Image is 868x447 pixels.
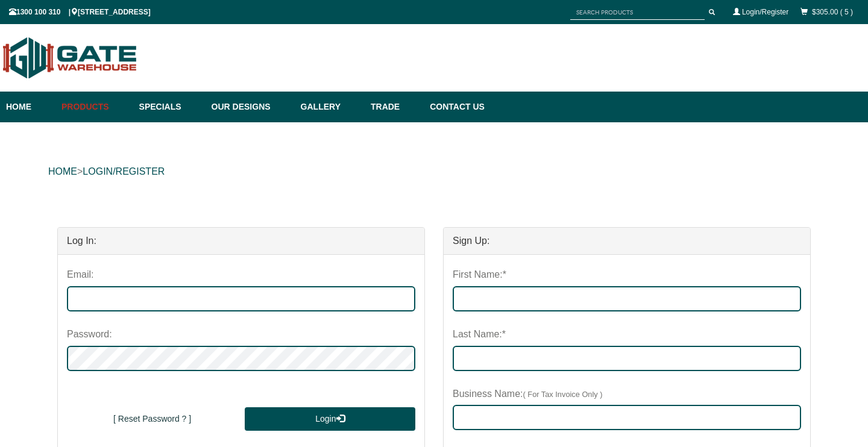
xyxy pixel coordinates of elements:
button: [ Reset Password ? ] [67,407,237,431]
div: > [48,152,820,191]
label: Password: [67,324,112,346]
label: Business Name: [453,383,603,405]
a: Specials [133,92,206,122]
button: Login [245,407,415,431]
label: Email: [67,264,93,286]
a: $305.00 ( 5 ) [812,8,853,16]
span: ( For Tax Invoice Only ) [523,390,603,399]
a: Login/Register [742,8,788,16]
a: Gallery [295,92,365,122]
a: Home [6,92,55,122]
a: HOME [48,166,77,177]
label: Last Name:* [453,324,506,346]
a: LOGIN/REGISTER [83,166,165,177]
a: Trade [365,92,424,122]
a: Products [55,92,133,122]
strong: Log In: [67,236,96,246]
a: Our Designs [206,92,295,122]
span: 1300 100 310 | [STREET_ADDRESS] [9,8,151,16]
input: SEARCH PRODUCTS [570,5,705,20]
strong: Sign Up: [453,236,489,246]
label: First Name:* [453,264,506,286]
a: Contact Us [424,92,485,122]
